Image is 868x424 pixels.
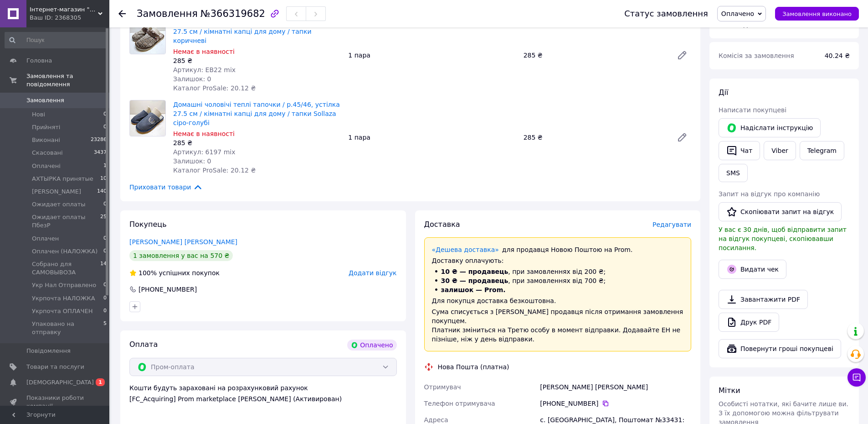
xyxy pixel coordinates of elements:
[103,200,107,209] span: 0
[32,110,45,119] span: Нові
[173,48,235,55] span: Немає в наявності
[782,10,852,17] span: Замовлення виконано
[32,136,60,144] span: Виконані
[100,213,107,230] span: 25
[103,162,107,170] span: 1
[719,313,779,332] a: Друк PDF
[719,290,808,309] a: Завантажити PDF
[26,72,109,89] span: Замовлення та повідомлення
[173,157,211,165] span: Залишок: 0
[100,260,107,277] span: 14
[32,247,98,256] span: Оплачен (НАЛОЖКА)
[825,52,850,59] span: 40.24 ₴
[540,399,691,408] div: [PHONE_NUMBER]
[100,175,107,183] span: 10
[719,141,760,160] button: Чат
[719,386,740,395] span: Мітки
[32,213,100,230] span: Ожидает оплаты ПбезР
[424,416,448,424] span: Адреса
[129,250,233,261] div: 1 замовлення у вас на 570 ₴
[129,220,167,229] span: Покупець
[344,49,519,62] div: 1 пара
[32,294,95,303] span: Укрпочта НАЛОЖКА
[432,276,684,285] li: , при замовленнях від 700 ₴;
[719,202,842,221] button: Скопіювати запит на відгук
[103,294,107,303] span: 0
[800,141,844,160] a: Telegram
[173,56,341,65] div: 285 ₴
[129,268,220,277] div: успішних покупок
[26,57,52,65] span: Головна
[129,383,397,403] div: Кошти будуть зараховані на розрахунковий рахунок
[118,9,126,18] div: Повернутися назад
[436,362,512,372] div: Нова Пошта (платна)
[432,307,684,344] div: Сума списується з [PERSON_NAME] продавця після отримання замовлення покупцем. Платник зміниться н...
[26,96,64,105] span: Замовлення
[103,235,107,243] span: 0
[129,340,158,349] span: Оплата
[129,394,397,403] div: [FC_Acquiring] Prom marketplace [PERSON_NAME] (Активирован)
[349,269,396,277] span: Додати відгук
[96,378,105,386] span: 1
[721,10,754,17] span: Оплачено
[32,320,103,336] span: Упаковано на отправку
[26,347,71,355] span: Повідомлення
[26,394,84,410] span: Показники роботи компанії
[129,182,203,192] span: Приховати товари
[173,167,256,174] span: Каталог ProSale: 20.12 ₴
[103,320,107,336] span: 5
[432,245,684,254] div: для продавця Новою Поштою на Prom.
[441,286,506,293] span: залишок — Prom.
[91,136,107,144] span: 23286
[173,101,340,126] a: Домашні чоловічі теплі тапочки / р.45/46, устілка 27.5 см / кімнатні капці для дому / тапки Solla...
[347,340,396,351] div: Оплачено
[173,84,256,92] span: Каталог ProSale: 20.12 ₴
[652,221,691,228] span: Редагувати
[32,175,93,183] span: АХТЫРКА принятые
[441,277,508,284] span: 30 ₴ — продавець
[624,9,708,18] div: Статус замовлення
[30,5,98,14] span: Інтернет-магазин "МАЛЮКИ" malyshy.com.ua
[26,378,94,387] span: [DEMOGRAPHIC_DATA]
[432,246,499,253] a: «Дешева доставка»
[173,19,340,44] a: Домашні чоловічі теплі тапочки / р.46/47, устілка 27.5 см / кімнатні капці для дому / тапки корич...
[103,247,107,256] span: 0
[103,123,107,131] span: 0
[432,267,684,276] li: , при замовленнях від 200 ₴;
[5,32,108,48] input: Пошук
[441,268,508,275] span: 10 ₴ — продавець
[719,52,794,59] span: Комісія за замовлення
[432,256,684,265] div: Доставку оплачують:
[97,188,107,196] span: 140
[520,49,669,62] div: 285 ₴
[103,281,107,289] span: 0
[719,21,777,28] span: Всього до сплати
[719,260,786,279] button: Видати чек
[719,88,728,97] span: Дії
[538,379,693,395] div: [PERSON_NAME] [PERSON_NAME]
[26,363,84,371] span: Товари та послуги
[32,162,61,170] span: Оплачені
[173,130,235,137] span: Немає в наявності
[32,260,100,277] span: Собрано для САМОВЫВОЗА
[32,149,63,157] span: Скасовані
[137,8,198,19] span: Замовлення
[424,383,461,391] span: Отримувач
[344,131,519,144] div: 1 пара
[129,238,237,246] a: [PERSON_NAME] [PERSON_NAME]
[173,138,341,147] div: 285 ₴
[764,141,796,160] a: Viber
[32,188,81,196] span: [PERSON_NAME]
[719,339,841,358] button: Повернути гроші покупцеві
[719,106,786,114] span: Написати покупцеві
[847,368,866,387] button: Чат з покупцем
[94,149,107,157] span: 3437
[520,131,669,144] div: 285 ₴
[719,226,847,251] span: У вас є 30 днів, щоб відправити запит на відгук покупцеві, скопіювавши посилання.
[130,18,165,54] img: Домашні чоловічі теплі тапочки / р.46/47, устілка 27.5 см / кімнатні капці для дому / тапки корич...
[32,281,96,289] span: Укр Нал Отправлено
[424,220,460,229] span: Доставка
[32,235,59,243] span: Оплачен
[775,7,859,21] button: Замовлення виконано
[432,296,684,305] div: Для покупця доставка безкоштовна.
